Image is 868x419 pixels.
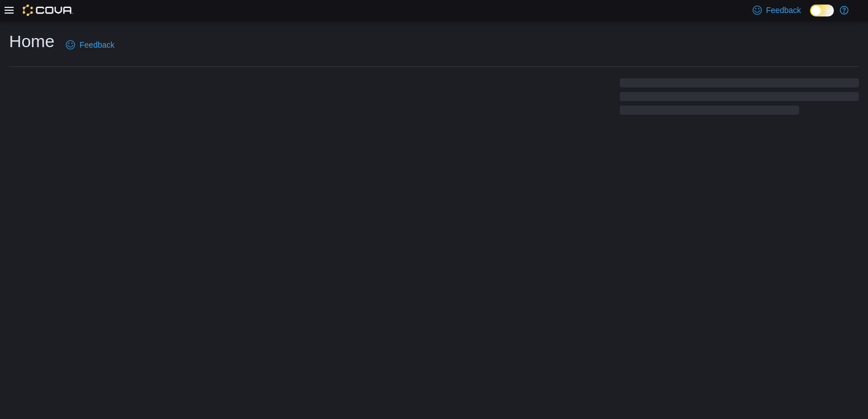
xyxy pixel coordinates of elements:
span: Feedback [80,39,114,51]
input: Dark Mode [810,5,834,16]
a: Feedback [61,33,119,56]
img: Cova [23,5,73,16]
span: Feedback [766,5,801,16]
span: Loading [620,81,859,117]
h1: Home [9,30,55,53]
